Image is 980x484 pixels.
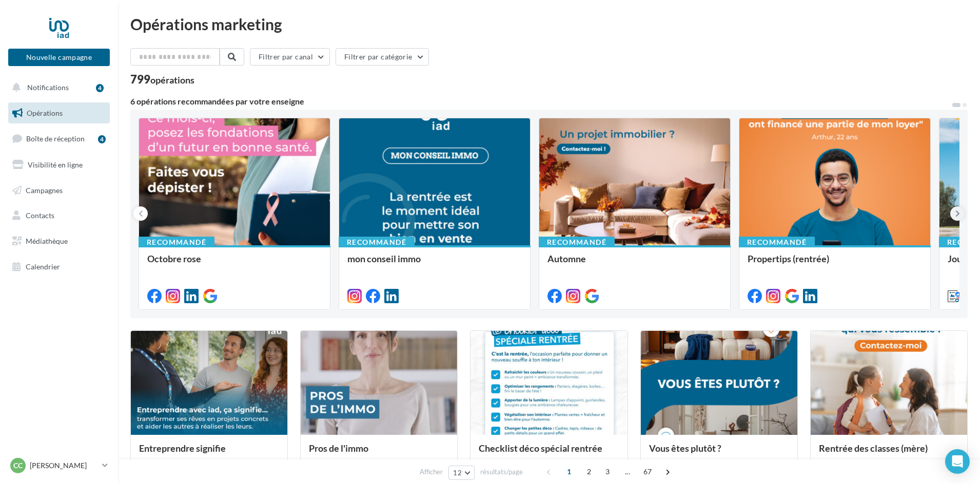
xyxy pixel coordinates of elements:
div: Automne [547,254,722,274]
button: Notifications 4 [6,77,108,98]
span: Visibilité en ligne [28,160,83,169]
div: opérations [150,75,194,85]
span: Afficher [420,467,443,477]
div: 4 [98,135,106,143]
button: Filtrer par canal [250,48,330,66]
span: Notifications [27,83,69,92]
div: 6 opérations recommandées par votre enseigne [130,97,951,106]
div: Recommandé [739,237,815,248]
div: Recommandé [339,237,415,248]
a: Cc [PERSON_NAME] [8,456,110,475]
div: Entreprendre signifie [139,443,279,464]
div: 4 [96,84,104,92]
a: Visibilité en ligne [6,154,112,176]
div: Checklist déco spécial rentrée [479,443,619,464]
a: Campagnes [6,180,112,201]
div: mon conseil immo [347,254,522,274]
div: Recommandé [139,237,214,248]
a: Médiathèque [6,230,112,252]
span: Contacts [26,211,54,220]
div: Propertips (rentrée) [748,254,922,274]
div: Opérations marketing [130,16,968,32]
a: Boîte de réception4 [6,128,112,150]
p: [PERSON_NAME] [30,460,98,471]
a: Calendrier [6,256,112,278]
span: Médiathèque [26,237,68,245]
button: 12 [448,466,475,480]
span: résultats/page [480,467,523,477]
div: 799 [130,74,194,85]
div: Vous êtes plutôt ? [649,443,789,464]
button: Filtrer par catégorie [336,48,429,66]
div: Recommandé [539,237,615,248]
div: Open Intercom Messenger [945,449,970,474]
span: ... [619,464,636,480]
span: 3 [599,464,616,480]
div: Pros de l'immo [309,443,449,464]
span: Campagnes [26,185,63,194]
span: Calendrier [26,262,60,271]
span: 1 [561,464,577,480]
span: 12 [453,469,462,477]
div: Octobre rose [147,254,322,274]
span: Opérations [27,109,63,117]
a: Opérations [6,102,112,124]
span: Cc [13,460,23,471]
span: 67 [639,464,656,480]
a: Contacts [6,205,112,226]
button: Nouvelle campagne [8,49,110,66]
span: Boîte de réception [26,134,85,143]
span: 2 [581,464,597,480]
div: Rentrée des classes (mère) [819,443,959,464]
